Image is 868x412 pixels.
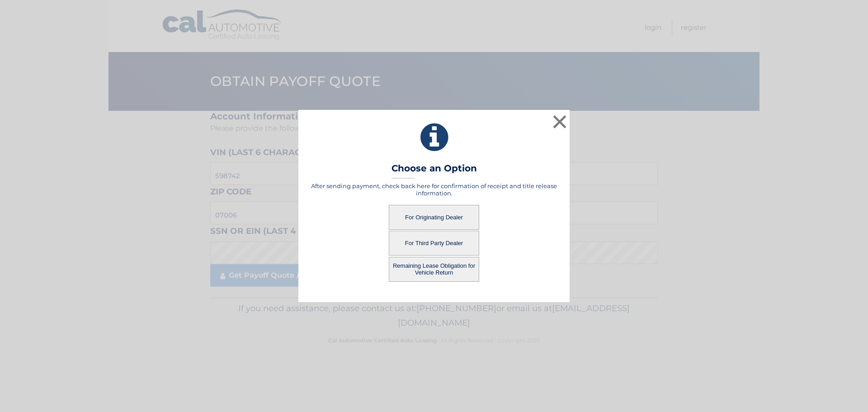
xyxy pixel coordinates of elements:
button: Remaining Lease Obligation for Vehicle Return [389,257,479,282]
button: For Originating Dealer [389,205,479,230]
h3: Choose an Option [392,163,477,179]
h5: After sending payment, check back here for confirmation of receipt and title release information. [310,182,558,197]
button: × [551,113,569,131]
button: For Third Party Dealer [389,231,479,256]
